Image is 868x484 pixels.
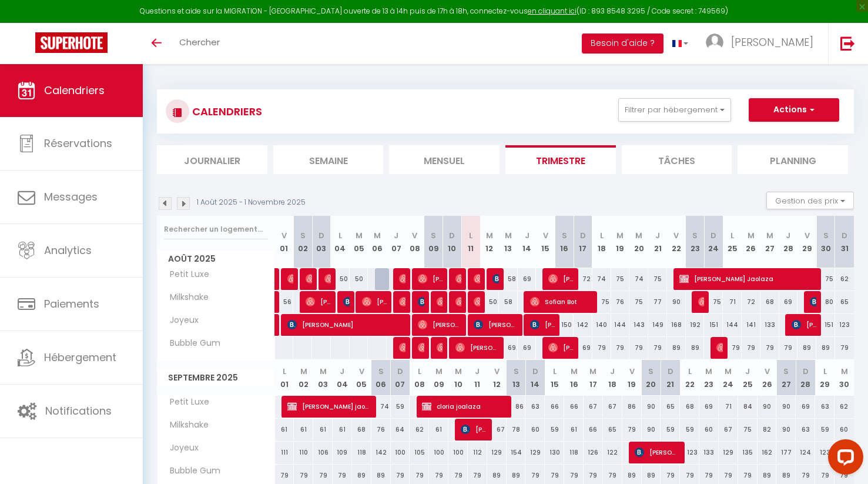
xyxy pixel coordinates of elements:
[44,83,105,98] span: Calendriers
[730,230,734,241] abbr: L
[536,216,555,268] th: 15
[418,291,424,313] span: [PERSON_NAME]
[283,366,286,377] abbr: L
[499,337,518,359] div: 69
[469,230,472,241] abbr: L
[816,337,835,359] div: 89
[455,268,462,290] span: [PERSON_NAME]
[835,216,854,268] th: 31
[661,396,680,418] div: 65
[680,396,699,418] div: 68
[611,216,630,268] th: 19
[159,396,212,409] span: Petit Luxe
[399,336,405,359] span: [PERSON_NAME] [PERSON_NAME]
[164,219,268,240] input: Rechercher un logement...
[766,230,773,241] abbr: M
[553,366,557,377] abbr: L
[704,216,723,268] th: 24
[275,216,294,268] th: 01
[816,291,835,313] div: 80
[723,337,742,359] div: 79
[368,216,387,268] th: 06
[273,145,384,174] li: Semaine
[545,396,564,418] div: 66
[688,366,692,377] abbr: L
[179,36,220,48] span: Chercher
[758,419,777,440] div: 82
[719,360,738,396] th: 24
[44,243,92,258] span: Analytics
[530,291,593,313] span: Sofian Bot
[352,419,371,440] div: 68
[584,419,603,440] div: 66
[333,419,352,440] div: 61
[480,291,499,313] div: 50
[189,98,262,125] h3: CALENDRIERS
[629,314,648,336] div: 143
[391,360,410,396] th: 07
[422,395,504,418] span: cloria joalaza
[629,216,648,268] th: 20
[635,441,679,463] span: [PERSON_NAME]
[723,216,742,268] th: 25
[275,291,294,313] div: 56
[350,268,368,290] div: 50
[487,419,507,440] div: 67
[525,419,545,440] div: 60
[275,268,281,291] a: Stéfany Rl
[592,337,611,359] div: 79
[555,216,574,268] th: 16
[797,216,816,268] th: 29
[705,366,712,377] abbr: M
[648,366,653,377] abbr: S
[306,268,312,290] span: [PERSON_NAME]
[437,336,443,359] span: [PERSON_NAME]
[719,396,738,418] div: 71
[505,145,616,174] li: Trimestre
[642,396,661,418] div: 90
[810,291,816,313] span: [PERSON_NAME]
[742,314,760,336] div: 141
[525,230,529,241] abbr: J
[642,360,661,396] th: 20
[611,337,630,359] div: 79
[412,230,417,241] abbr: V
[300,366,307,377] abbr: M
[431,230,436,241] abbr: S
[719,419,738,440] div: 67
[487,360,507,396] th: 12
[448,360,468,396] th: 10
[686,216,705,268] th: 23
[803,366,809,377] abbr: D
[792,313,817,336] span: [PERSON_NAME]
[518,216,537,268] th: 14
[461,418,486,440] span: [PERSON_NAME]
[699,396,719,418] div: 69
[507,419,526,440] div: 78
[699,360,719,396] th: 23
[673,230,679,241] abbr: V
[686,314,705,336] div: 192
[475,366,480,377] abbr: J
[320,366,327,377] abbr: M
[758,396,777,418] div: 90
[667,337,686,359] div: 89
[35,32,108,53] img: Super Booking
[518,337,537,359] div: 69
[313,360,333,396] th: 03
[293,216,312,268] th: 02
[692,230,698,241] abbr: S
[197,197,306,208] p: 1 Août 2025 - 1 Novembre 2025
[494,366,500,377] abbr: V
[819,435,868,484] iframe: LiveChat chat widget
[600,230,604,241] abbr: L
[571,366,578,377] abbr: M
[331,268,350,290] div: 50
[611,268,630,290] div: 75
[648,268,667,290] div: 75
[835,291,854,313] div: 65
[340,366,344,377] abbr: J
[399,291,405,313] span: [PERSON_NAME]
[738,396,758,418] div: 84
[776,360,796,396] th: 27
